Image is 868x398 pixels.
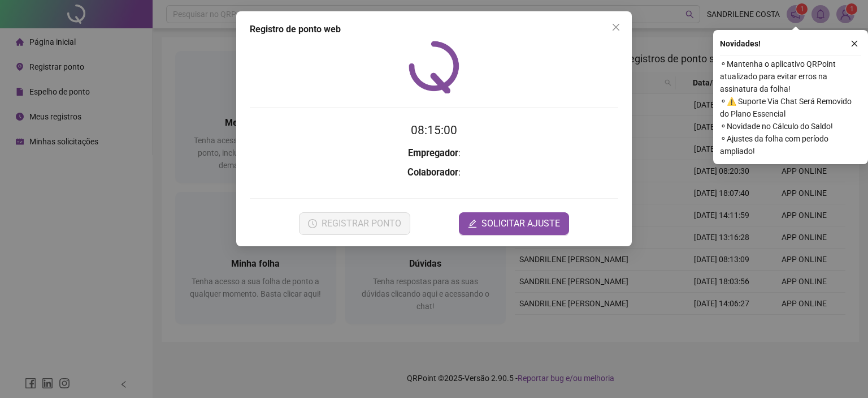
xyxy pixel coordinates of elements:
[468,219,477,228] span: edit
[250,146,618,161] h3: :
[720,120,861,132] span: ⚬ Novidade no Cálculo do Saldo!
[481,217,560,230] span: SOLICITAR AJUSTE
[720,37,761,50] span: Novidades !
[720,58,861,95] span: ⚬ Mantenha o aplicativo QRPoint atualizado para evitar erros na assinatura da folha!
[408,148,458,159] strong: Empregador
[850,40,858,48] span: close
[720,95,861,120] span: ⚬ ⚠️ Suporte Via Chat Será Removido do Plano Essencial
[459,212,569,235] button: editSOLICITAR AJUSTE
[299,212,410,235] button: REGISTRAR PONTO
[250,23,618,36] div: Registro de ponto web
[250,165,618,180] h3: :
[407,167,458,178] strong: Colaborador
[720,132,861,157] span: ⚬ Ajustes da folha com período ampliado!
[409,41,459,93] img: QRPoint
[607,18,625,36] button: Close
[611,23,620,32] span: close
[411,123,457,137] time: 08:15:00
